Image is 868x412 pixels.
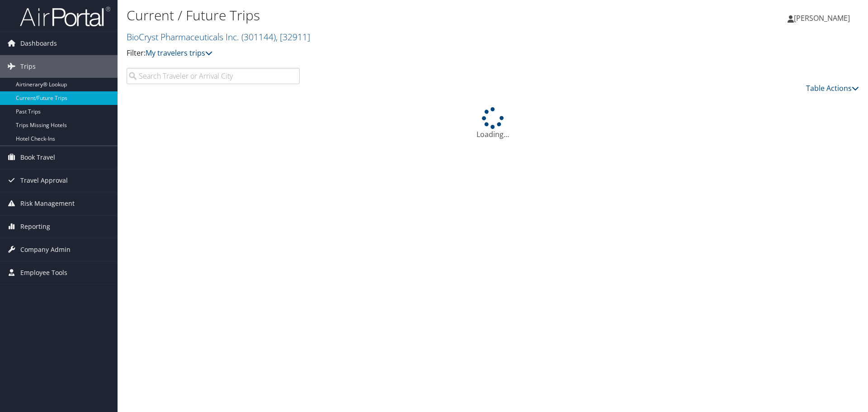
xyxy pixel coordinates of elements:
span: Trips [20,55,36,78]
span: Company Admin [20,238,71,261]
img: airportal-logo.png [20,6,110,27]
h1: Current / Future Trips [127,6,615,25]
p: Filter: [127,47,615,59]
span: Risk Management [20,192,75,215]
input: Search Traveler or Arrival City [127,68,300,84]
span: Reporting [20,215,50,238]
a: My travelers trips [146,48,212,58]
span: [PERSON_NAME] [794,13,850,23]
a: Table Actions [806,83,859,93]
span: Dashboards [20,32,57,55]
span: Book Travel [20,146,55,169]
div: Loading... [127,107,859,140]
span: , [ 32911 ] [276,31,310,43]
span: Employee Tools [20,261,67,284]
span: Travel Approval [20,169,68,192]
a: BioCryst Pharmaceuticals Inc. [127,31,310,43]
a: [PERSON_NAME] [788,5,859,32]
span: ( 301144 ) [241,31,276,43]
